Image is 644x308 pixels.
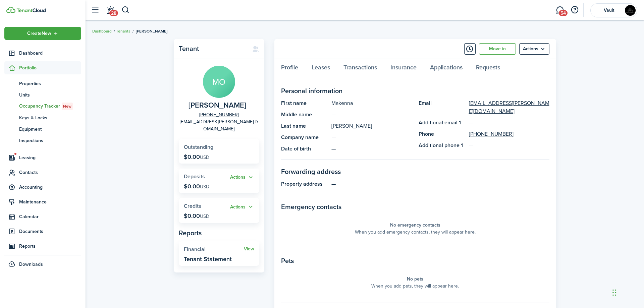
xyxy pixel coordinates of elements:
button: Actions [230,174,254,181]
panel-main-section-title: Forwarding address [281,167,549,177]
span: Equipment [19,126,81,133]
a: Reports [4,240,81,253]
img: TenantCloud [6,7,15,13]
button: Open menu [4,27,81,40]
a: Applications [423,59,469,79]
span: Leasing [19,154,81,161]
span: Properties [19,80,81,87]
panel-main-placeholder-title: No emergency contacts [390,222,440,229]
button: Open menu [519,43,549,55]
panel-main-title: Email [419,99,466,115]
iframe: Chat Widget [610,276,644,308]
panel-main-description: — [331,133,412,141]
panel-main-title: Property address [281,180,328,188]
span: Units [19,91,81,99]
a: Properties [4,78,81,89]
panel-main-title: Date of birth [281,145,328,153]
a: Notifications [104,2,117,19]
span: Contacts [19,169,81,176]
span: 54 [559,10,568,16]
menu-btn: Actions [519,43,549,55]
a: Units [4,89,81,101]
span: Create New [27,31,51,36]
panel-main-description: [PERSON_NAME] [331,122,412,130]
span: Calendar [19,213,81,220]
span: Deposits [184,173,205,180]
p: $0.00 [184,153,209,160]
a: Equipment [4,123,81,135]
a: View [244,246,254,252]
span: Makenna O'Donnell [189,101,246,110]
span: Accounting [19,184,81,191]
div: Drag [612,283,616,303]
span: Dashboard [19,50,81,57]
avatar-text: MO [203,66,235,98]
a: [PHONE_NUMBER] [469,130,514,138]
button: Open sidebar [89,4,101,16]
a: Transactions [337,59,384,79]
span: USD [200,213,209,220]
span: USD [200,183,209,190]
panel-main-placeholder-description: When you add emergency contacts, they will appear here. [355,229,476,236]
a: Dashboard [92,28,112,34]
a: Messaging [553,2,566,19]
a: Keys & Locks [4,112,81,123]
panel-main-title: Company name [281,133,328,141]
span: Occupancy Tracker [19,103,81,110]
a: [EMAIL_ADDRESS][PERSON_NAME][DOMAIN_NAME] [469,99,549,115]
span: Vault [595,8,622,13]
widget-stats-description: Tenant Statement [184,256,232,262]
panel-main-section-title: Personal information [281,86,549,96]
button: Actions [230,203,254,211]
a: [PHONE_NUMBER] [199,111,239,118]
span: New [63,103,71,109]
span: Portfolio [19,64,81,71]
panel-main-section-title: Emergency contacts [281,202,549,212]
panel-main-title: Phone [419,130,466,138]
a: Leases [305,59,337,79]
panel-main-title: Additional phone 1 [419,141,466,149]
widget-stats-title: Financial [184,246,244,252]
panel-main-title: First name [281,99,328,107]
span: Maintenance [19,198,81,205]
button: Search [121,4,130,16]
span: USD [200,154,209,161]
a: Dashboard [4,47,81,60]
span: Outstanding [184,143,213,151]
span: Credits [184,202,201,210]
span: Documents [19,228,81,235]
a: Tenants [116,28,130,34]
panel-main-description: Makenna [331,99,412,107]
span: Keys & Locks [19,114,81,121]
span: Reports [19,243,81,250]
panel-main-subtitle: Reports [179,228,259,238]
img: Vault [625,5,636,16]
a: Requests [469,59,507,79]
a: [EMAIL_ADDRESS][PERSON_NAME][DOMAIN_NAME] [179,118,259,132]
img: TenantCloud [16,8,46,12]
panel-main-description: — [331,180,549,188]
button: Open resource center [569,4,580,16]
panel-main-placeholder-title: No pets [407,275,423,283]
panel-main-placeholder-description: When you add pets, they will appear here. [371,283,459,290]
span: Inspections [19,137,81,144]
button: Open menu [230,203,254,211]
span: [PERSON_NAME] [136,28,167,34]
panel-main-title: Tenant [179,45,246,53]
a: Move in [479,43,516,55]
panel-main-title: Additional email 1 [419,119,466,127]
a: Insurance [384,59,423,79]
panel-main-description: — [331,145,412,153]
a: Profile [274,59,305,79]
button: Open menu [230,174,254,181]
panel-main-description: — [331,111,412,119]
a: Occupancy TrackerNew [4,101,81,112]
a: Inspections [4,135,81,146]
p: $0.00 [184,212,209,219]
span: 28 [109,10,118,16]
panel-main-title: Middle name [281,111,328,119]
p: $0.00 [184,183,209,190]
